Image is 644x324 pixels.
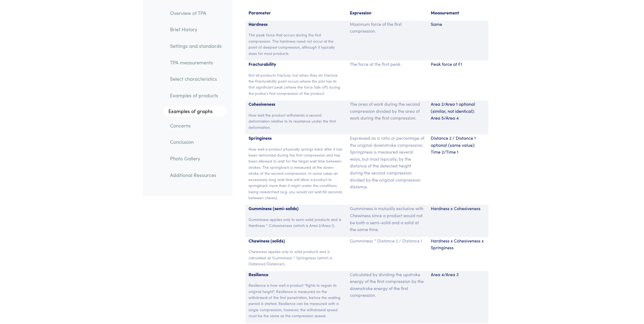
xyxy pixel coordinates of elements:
p: Area 4/Area 3 [431,271,485,278]
p: Maximum force of the first compression. [350,21,424,35]
p: Gumminess * Distance 2 / Distance 1 [350,237,424,244]
p: Peak force at F1 [431,61,485,68]
p: Chewiness applies only to solid products and is calculated as Gumminess * Springiness (which is D... [249,248,344,267]
p: How well the product withstands a second deformation relative to its resistance under the first d... [249,112,344,130]
p: Gumminess applies only to semi-solid products and is Hardness * Cohesiveness (which is Area 2/Are... [249,216,344,229]
p: Parameter [249,9,344,16]
p: Expression [350,9,424,16]
p: Measurement [431,9,485,16]
p: Hardness x Cohesiveness [431,205,485,212]
p: Springiness [249,135,344,142]
a: Overview of TPA [166,7,226,19]
a: TPA measurements [166,56,226,68]
p: Distance 2 / Distance 1 optional (same value): Time 2/Time 1 [431,135,485,155]
p: Not all products fracture; but when they do fracture the Fracturability point occurs where the pl... [249,72,344,96]
p: How well a product physically springs back after it has been deformed during the first compressio... [249,146,344,201]
p: The area of work during the second compression divided by the area of work during the first compr... [350,101,424,121]
p: Cohesiveness [249,101,344,108]
p: The force at the first peak. [350,61,424,68]
p: Chewiness (solids) [249,237,344,244]
p: Area 2/Area 1 optional (similar, not identical): Area 5/Area 4 [431,101,485,121]
p: Calculated by dividing the upstroke energy of the first compression by the downstroke energy of t... [350,271,424,299]
p: Hardness x Cohesiveness x Springiness [431,237,485,251]
a: Examples of products [166,89,226,102]
p: Gumminess (semi-solids) [249,205,344,212]
p: Resilience [249,271,344,278]
a: Photo Gallery [166,152,226,164]
a: Concerns [166,119,226,132]
p: The peak force that occurs during the first compression. The hardness need not occur at the point... [249,32,344,56]
a: Settings and standards [166,39,226,52]
a: Brief History [166,23,226,36]
p: Hardness [249,21,344,28]
p: Fracturability [249,61,344,68]
a: Conclusion [166,136,226,148]
a: Additional Resources [166,169,226,181]
p: Expressed as a ratio or percentage of the original downstroke compression. Springiness is measure... [350,135,424,190]
p: Gumminess is mutually exclusive with Chewiness since a product would not be both a semi-solid and... [350,205,424,233]
a: Examples of graphs [163,105,226,116]
a: Select characteristics [166,73,226,85]
p: Same [431,21,485,28]
p: Resilience is how well a product "fights to regain its original height". Resilience is measured o... [249,282,344,319]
